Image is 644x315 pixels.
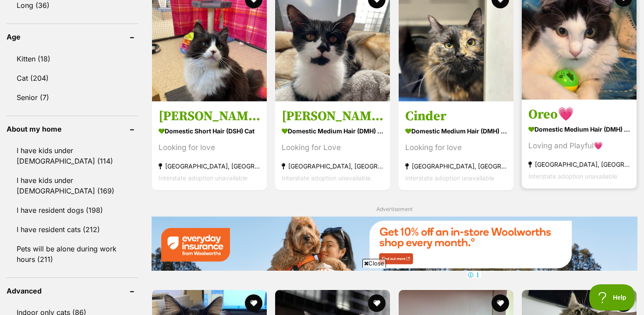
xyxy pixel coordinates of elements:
[7,220,138,239] a: I have resident cats (212)
[282,141,383,153] div: Looking for Love
[151,216,637,272] a: Everyday Insurance promotional banner
[159,160,260,172] strong: [GEOGRAPHIC_DATA], [GEOGRAPHIC_DATA]
[7,125,138,133] header: About my home
[7,50,138,68] a: Kitten (18)
[492,294,509,312] button: favourite
[159,124,260,137] strong: Domestic Short Hair (DSH) Cat
[152,101,267,190] a: [PERSON_NAME] Domestic Short Hair (DSH) Cat Looking for love [GEOGRAPHIC_DATA], [GEOGRAPHIC_DATA]...
[159,107,260,124] h3: [PERSON_NAME]
[405,141,507,153] div: Looking for love
[7,201,138,219] a: I have resident dogs (198)
[7,287,138,295] header: Advanced
[7,240,138,268] a: Pets will be alone during work hours (211)
[528,122,630,135] strong: Domestic Medium Hair (DMH) Cat
[282,160,383,172] strong: [GEOGRAPHIC_DATA], [GEOGRAPHIC_DATA]
[275,101,390,190] a: [PERSON_NAME] Domestic Medium Hair (DMH) Cat Looking for Love [GEOGRAPHIC_DATA], [GEOGRAPHIC_DATA...
[528,106,630,122] h3: Oreo💗
[151,216,637,270] img: Everyday Insurance promotional banner
[528,140,630,151] div: Loving and Playful💗
[405,174,494,181] span: Interstate adoption unavailable
[528,172,617,179] span: Interstate adoption unavailable
[528,158,630,170] strong: [GEOGRAPHIC_DATA], [GEOGRAPHIC_DATA]
[405,107,507,124] h3: Cinder
[7,141,138,170] a: I have kids under [DEMOGRAPHIC_DATA] (114)
[376,206,413,212] span: Advertisement
[282,124,383,137] strong: Domestic Medium Hair (DMH) Cat
[163,271,481,311] iframe: Advertisement
[282,107,383,124] h3: [PERSON_NAME]
[159,174,248,181] span: Interstate adoption unavailable
[589,284,635,311] iframe: Help Scout Beacon - Open
[405,160,507,172] strong: [GEOGRAPHIC_DATA], [GEOGRAPHIC_DATA]
[405,124,507,137] strong: Domestic Medium Hair (DMH) Cat
[399,101,513,190] a: Cinder Domestic Medium Hair (DMH) Cat Looking for love [GEOGRAPHIC_DATA], [GEOGRAPHIC_DATA] Inter...
[159,141,260,153] div: Looking for love
[522,99,637,188] a: Oreo💗 Domestic Medium Hair (DMH) Cat Loving and Playful💗 [GEOGRAPHIC_DATA], [GEOGRAPHIC_DATA] Int...
[7,88,138,107] a: Senior (7)
[7,69,138,87] a: Cat (204)
[7,33,138,41] header: Age
[282,174,371,181] span: Interstate adoption unavailable
[362,259,386,268] span: Close
[7,171,138,200] a: I have kids under [DEMOGRAPHIC_DATA] (169)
